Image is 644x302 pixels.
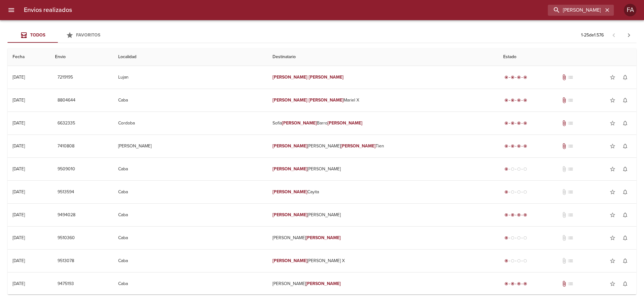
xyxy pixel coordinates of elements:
[523,144,527,148] span: radio_button_checked
[561,258,567,264] span: No tiene documentos adjuntos
[13,258,25,263] div: [DATE]
[517,213,521,217] span: radio_button_checked
[523,98,527,102] span: radio_button_checked
[523,75,527,79] span: radio_button_checked
[55,278,76,290] button: 9475193
[561,97,567,103] span: Tiene documentos adjuntos
[517,282,521,286] span: radio_button_checked
[609,120,616,126] span: star_border
[498,48,636,66] th: Estado
[619,209,631,221] button: Activar notificaciones
[511,259,515,263] span: radio_button_unchecked
[567,166,574,172] span: No tiene pedido asociado
[511,190,515,194] span: radio_button_unchecked
[272,97,307,103] em: [PERSON_NAME]
[567,281,574,287] span: No tiene pedido asociado
[619,140,631,152] button: Activar notificaciones
[606,94,619,107] button: Agregar a favoritos
[267,181,498,203] td: Cayita
[504,98,508,102] span: radio_button_checked
[113,66,267,89] td: Lujan
[622,258,628,264] span: notifications_none
[511,236,515,240] span: radio_button_unchecked
[113,272,267,295] td: Caba
[561,189,567,195] span: No tiene documentos adjuntos
[504,190,508,194] span: radio_button_checked
[267,272,498,295] td: [PERSON_NAME]
[55,140,77,152] button: 7410808
[503,235,528,241] div: Generado
[523,121,527,125] span: radio_button_checked
[55,163,78,175] button: 9509010
[606,277,619,290] button: Agregar a favoritos
[567,74,574,80] span: No tiene pedido asociado
[55,95,78,106] button: 8804644
[55,118,78,129] button: 6632335
[622,120,628,126] span: notifications_none
[267,204,498,226] td: [PERSON_NAME]
[624,4,636,16] div: FA
[567,258,574,264] span: No tiene pedido asociado
[113,89,267,112] td: Caba
[606,140,619,152] button: Agregar a favoritos
[272,74,307,80] em: [PERSON_NAME]
[503,74,528,80] div: Entregado
[523,259,527,263] span: radio_button_unchecked
[503,97,528,103] div: Entregado
[606,186,619,198] button: Agregar a favoritos
[272,143,307,149] em: [PERSON_NAME]
[113,158,267,180] td: Caba
[511,75,515,79] span: radio_button_checked
[267,89,498,112] td: Mariel X
[272,212,307,217] em: [PERSON_NAME]
[503,212,528,218] div: Entregado
[55,186,77,198] button: 9513594
[504,213,508,217] span: radio_button_checked
[606,232,619,244] button: Agregar a favoritos
[606,163,619,175] button: Agregar a favoritos
[113,227,267,249] td: Caba
[517,75,521,79] span: radio_button_checked
[609,166,616,172] span: star_border
[622,212,628,218] span: notifications_none
[504,121,508,125] span: radio_button_checked
[58,74,73,81] span: 7219195
[113,135,267,157] td: [PERSON_NAME]
[113,181,267,203] td: Caba
[561,143,567,149] span: Tiene documentos adjuntos
[13,120,25,126] div: [DATE]
[58,96,75,104] span: 8804644
[606,32,621,38] span: Pagina anterior
[511,98,515,102] span: radio_button_checked
[58,257,74,265] span: 9513078
[619,232,631,244] button: Activar notificaciones
[30,32,45,38] span: Todos
[567,120,574,126] span: No tiene pedido asociado
[503,166,528,172] div: Generado
[328,120,362,126] em: [PERSON_NAME]
[619,255,631,267] button: Activar notificaciones
[13,143,25,149] div: [DATE]
[55,209,78,221] button: 9494028
[24,5,72,15] h6: Envios realizados
[606,255,619,267] button: Agregar a favoritos
[8,28,108,43] div: Tabs Envios
[609,281,616,287] span: star_border
[58,188,74,196] span: 9513594
[581,32,604,38] p: 1 - 25 de 1.576
[622,166,628,172] span: notifications_none
[567,97,574,103] span: No tiene pedido asociado
[523,190,527,194] span: radio_button_unchecked
[567,143,574,149] span: No tiene pedido asociado
[621,28,636,43] span: Pagina siguiente
[13,189,25,195] div: [DATE]
[561,120,567,126] span: Tiene documentos adjuntos
[561,281,567,287] span: Tiene documentos adjuntos
[503,189,528,195] div: Generado
[503,258,528,264] div: Generado
[341,143,376,149] em: [PERSON_NAME]
[548,5,603,16] input: buscar
[517,167,521,171] span: radio_button_unchecked
[561,235,567,241] span: No tiene documentos adjuntos
[511,213,515,217] span: radio_button_checked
